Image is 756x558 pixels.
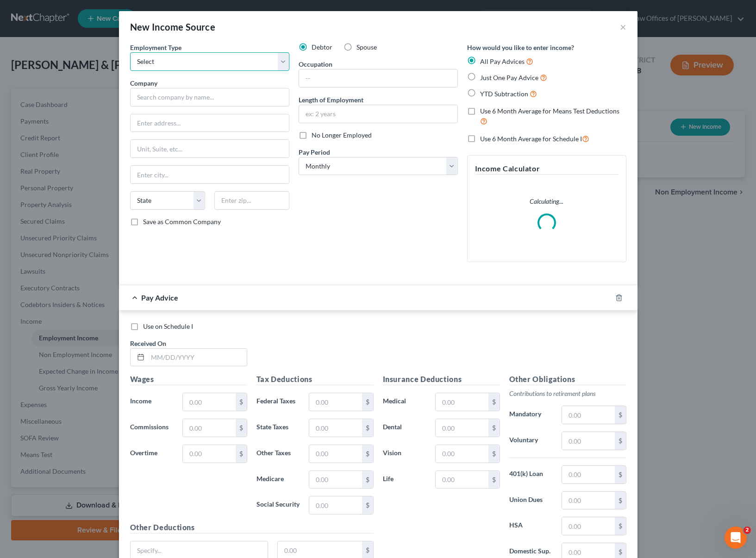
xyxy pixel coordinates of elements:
input: 0.00 [562,466,614,483]
span: Pay Period [299,148,330,156]
div: $ [488,445,500,463]
div: $ [362,496,373,514]
h5: Insurance Deductions [383,374,500,385]
label: Length of Employment [299,95,363,105]
input: 0.00 [436,471,488,489]
input: 0.00 [309,419,362,437]
span: Use on Schedule I [143,322,193,330]
input: Enter zip... [214,191,289,210]
h5: Tax Deductions [256,374,374,385]
div: $ [362,445,373,463]
input: 0.00 [562,492,614,509]
label: Voluntary [505,432,557,450]
div: $ [615,466,626,483]
label: Social Security [252,496,305,514]
input: 0.00 [562,432,614,450]
input: Enter address... [131,114,289,132]
span: No Longer Employed [312,131,372,139]
h5: Other Obligations [509,374,626,385]
input: 0.00 [436,419,488,437]
span: Use 6 Month Average for Means Test Deductions [480,107,619,115]
label: Vision [378,445,431,463]
div: $ [236,445,247,463]
input: Search company by name... [130,88,289,107]
span: All Pay Advices [480,57,525,65]
input: 0.00 [562,517,614,535]
label: Union Dues [505,491,557,510]
label: 401(k) Loan [505,465,557,484]
input: 0.00 [183,445,235,463]
div: $ [488,393,500,411]
label: Commissions [125,419,178,437]
label: How would you like to enter income? [467,43,574,52]
input: Unit, Suite, etc... [131,140,289,157]
label: Mandatory [505,406,557,424]
span: Spouse [356,43,377,51]
div: $ [362,419,373,437]
span: Save as Common Company [143,218,221,226]
input: 0.00 [436,445,488,463]
label: Dental [378,419,431,437]
label: State Taxes [252,419,305,437]
label: Occupation [299,59,332,69]
div: $ [615,432,626,450]
input: -- [299,69,457,87]
h5: Wages [130,374,247,385]
input: 0.00 [309,393,362,411]
span: Income [130,397,151,405]
span: YTD Subtraction [480,90,528,98]
input: 0.00 [309,445,362,463]
label: Other Taxes [252,445,305,463]
span: Use 6 Month Average for Schedule I [480,135,582,143]
iframe: Intercom live chat [725,527,747,549]
p: Calculating... [475,197,619,206]
input: MM/DD/YYYY [148,349,247,366]
div: $ [362,393,373,411]
div: $ [236,419,247,437]
label: Medicare [252,470,305,489]
span: Employment Type [130,44,181,51]
input: 0.00 [562,406,614,424]
span: Just One Pay Advice [480,74,538,82]
div: New Income Source [130,20,216,33]
input: ex: 2 years [299,105,457,123]
h5: Other Deductions [130,522,374,533]
div: $ [236,393,247,411]
span: Company [130,79,157,87]
div: $ [488,471,500,489]
div: $ [362,471,373,489]
label: Federal Taxes [252,393,305,411]
input: 0.00 [436,393,488,411]
div: $ [615,492,626,509]
button: × [620,21,626,32]
p: Contributions to retirement plans [509,389,626,398]
span: Pay Advice [141,293,178,302]
span: Received On [130,339,166,347]
div: $ [615,517,626,535]
input: 0.00 [309,471,362,489]
label: Medical [378,393,431,411]
span: Debtor [312,43,332,51]
span: 2 [744,527,751,534]
input: 0.00 [183,419,235,437]
input: Enter city... [131,166,289,183]
h5: Income Calculator [475,163,619,175]
label: Overtime [125,445,178,463]
div: $ [488,419,500,437]
label: HSA [505,517,557,535]
input: 0.00 [183,393,235,411]
div: $ [615,406,626,424]
input: 0.00 [309,496,362,514]
label: Life [378,470,431,489]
